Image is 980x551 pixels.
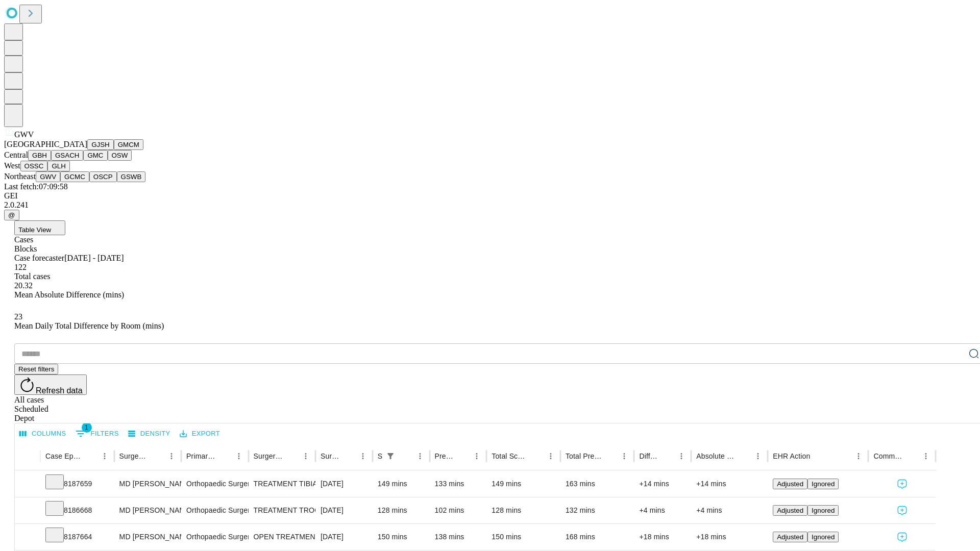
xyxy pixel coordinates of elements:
span: 23 [14,312,22,321]
button: Ignored [807,479,839,489]
div: MD [PERSON_NAME] [119,524,176,550]
button: Adjusted [773,532,807,542]
button: GCMC [60,171,89,182]
span: Ignored [812,480,835,488]
button: Menu [356,449,370,463]
div: Primary Service [186,452,216,460]
button: Menu [299,449,313,463]
div: 150 mins [492,524,555,550]
div: TREATMENT TROCHANTERIC [MEDICAL_DATA] FRACTURE INTERMEDULLARY ROD [254,497,310,523]
button: GMC [83,150,107,161]
div: 150 mins [378,524,425,550]
div: 132 mins [566,497,629,523]
button: OSW [108,150,132,161]
div: [DATE] [321,471,367,497]
button: Export [177,426,223,442]
div: MD [PERSON_NAME] [119,471,176,497]
div: 149 mins [492,471,555,497]
button: Adjusted [773,505,807,516]
button: Sort [83,449,97,463]
button: Menu [164,449,179,463]
button: Sort [455,449,470,463]
div: 1 active filter [383,449,398,463]
div: Absolute Difference [696,452,736,460]
span: West [4,161,20,170]
div: OPEN TREATMENT [MEDICAL_DATA] INTERMEDULLARY ROD [254,524,310,550]
span: 20.32 [14,281,33,290]
span: Reset filters [18,365,54,373]
div: 133 mins [435,471,482,497]
div: Surgeon Name [119,452,149,460]
button: Sort [341,449,356,463]
button: Reset filters [14,364,58,374]
div: 2.0.241 [4,201,976,210]
button: OSSC [20,161,48,171]
span: 1 [82,422,92,433]
button: Sort [529,449,544,463]
button: GSWB [117,171,146,182]
div: Comments [873,452,903,460]
span: Refresh data [36,386,83,395]
div: +4 mins [639,497,686,523]
div: TREATMENT TIBIAL FRACTURE BY INTRAMEDULLARY IMPLANT [254,471,310,497]
div: 8187664 [45,524,109,550]
button: Menu [851,449,866,463]
div: +14 mins [696,471,763,497]
div: Total Scheduled Duration [492,452,528,460]
button: Sort [399,449,413,463]
div: 128 mins [492,497,555,523]
button: GLH [47,161,69,171]
div: Predicted In Room Duration [435,452,455,460]
span: 122 [14,263,27,271]
button: Select columns [17,426,69,442]
div: 149 mins [378,471,425,497]
button: GWV [36,171,60,182]
div: 102 mins [435,497,482,523]
div: +18 mins [696,524,763,550]
button: Expand [20,529,35,546]
div: [DATE] [321,497,367,523]
button: Menu [751,449,765,463]
button: Adjusted [773,479,807,489]
span: Adjusted [777,533,803,541]
span: Last fetch: 07:09:58 [4,182,68,191]
span: Table View [18,226,51,234]
button: GBH [28,150,51,161]
button: Density [126,426,173,442]
div: Orthopaedic Surgery [186,471,243,497]
button: Menu [544,449,558,463]
div: Scheduled In Room Duration [378,452,382,460]
button: Sort [737,449,751,463]
span: @ [8,211,15,219]
button: Sort [660,449,674,463]
div: Surgery Name [254,452,283,460]
button: Sort [150,449,164,463]
div: 138 mins [435,524,482,550]
div: 163 mins [566,471,629,497]
button: Expand [20,475,35,493]
button: Menu [413,449,427,463]
div: 8187659 [45,471,109,497]
button: Menu [919,449,933,463]
div: Case Epic Id [45,452,82,460]
div: +14 mins [639,471,686,497]
button: Sort [603,449,617,463]
button: Sort [217,449,232,463]
span: Northeast [4,172,36,181]
span: Mean Absolute Difference (mins) [14,290,124,299]
span: Central [4,151,28,159]
button: Show filters [383,449,398,463]
button: @ [4,210,19,220]
button: OSCP [89,171,117,182]
span: Ignored [812,533,835,541]
span: Adjusted [777,480,803,488]
div: 8186668 [45,497,109,523]
button: Menu [470,449,484,463]
span: Total cases [14,272,50,281]
div: 128 mins [378,497,425,523]
button: Ignored [807,505,839,516]
button: Sort [904,449,919,463]
div: EHR Action [773,452,810,460]
button: Ignored [807,532,839,542]
button: Expand [20,502,35,520]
